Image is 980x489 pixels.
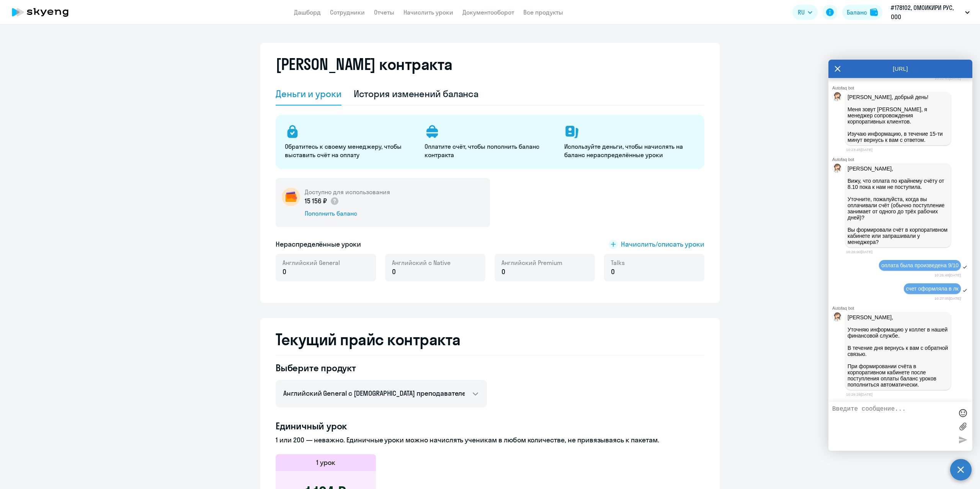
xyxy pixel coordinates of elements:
[374,8,394,16] a: Отчеты
[957,421,969,432] label: Лимит 10 файлов
[611,267,615,277] span: 0
[282,188,300,206] img: wallet-circle.png
[564,142,695,159] p: Используйте деньги, чтобы начислять на баланс нераспределённые уроки
[621,239,704,249] span: Начислить/списать уроки
[276,435,704,445] p: 1 или 200 — неважно. Единичные уроки можно начислять ученикам в любом количестве, не привязываясь...
[832,157,972,162] div: Autofaq bot
[330,8,365,16] a: Сотрудники
[523,8,563,16] a: Все продукты
[462,8,514,16] a: Документооборот
[276,239,361,249] h5: Нераспределённые уроки
[316,458,335,468] h5: 1 урок
[846,250,872,254] time: 10:26:00[DATE]
[285,142,415,159] p: Обратитесь к своему менеджеру, чтобы выставить счёт на оплату
[833,312,842,323] img: bot avatar
[425,142,555,159] p: Оплатите счёт, чтобы пополнить баланс контракта
[833,92,842,103] img: bot avatar
[832,86,972,90] div: Autofaq bot
[611,258,625,267] span: Talks
[934,76,961,80] time: 10:22:41[DATE]
[354,88,479,100] div: История изменений баланса
[283,267,286,277] span: 0
[846,392,872,396] time: 10:29:28[DATE]
[501,267,505,277] span: 0
[276,330,704,349] h2: Текущий прайс контракта
[501,258,562,267] span: Английский Premium
[887,3,973,21] button: #178102, ОМОИКИРИ РУС, ООО
[870,8,878,16] img: balance
[305,196,339,206] p: 15 156 ₽
[881,262,959,268] span: оплата была произведена 9/10
[392,267,396,277] span: 0
[276,55,452,73] h2: [PERSON_NAME] контракта
[276,362,487,374] h4: Выберите продукт
[403,8,453,16] a: Начислить уроки
[934,273,961,277] time: 10:26:48[DATE]
[276,420,704,432] h4: Единичный урок
[891,3,962,21] p: #178102, ОМОИКИРИ РУС, ООО
[792,5,818,20] button: RU
[848,314,949,388] p: [PERSON_NAME], Уточняю информацию у коллег в нашей финансовой службе. В течение дня вернусь к вам...
[848,94,949,143] p: [PERSON_NAME], добрый день! Меня зовут [PERSON_NAME], я менеджер сопровождения корпоративных клие...
[392,258,451,267] span: Английский с Native
[305,209,390,218] div: Пополнить баланс
[848,166,949,245] p: [PERSON_NAME], Вижу, что оплата по крайнему счёту от 8.10 пока к нам не поступила. Уточните, пожа...
[798,8,805,17] span: RU
[294,8,321,16] a: Дашборд
[833,164,842,175] img: bot avatar
[832,306,972,310] div: Autofaq bot
[842,5,882,20] button: Балансbalance
[934,296,961,301] time: 10:27:05[DATE]
[906,286,959,292] span: счет оформляла в лк
[276,88,341,100] div: Деньги и уроки
[305,188,390,196] h5: Доступно для использования
[846,148,872,152] time: 10:23:45[DATE]
[847,8,867,17] div: Баланс
[283,258,340,267] span: Английский General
